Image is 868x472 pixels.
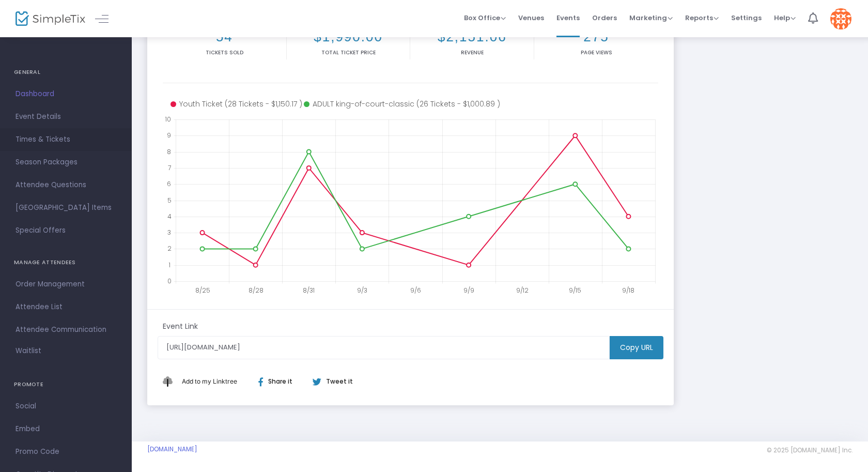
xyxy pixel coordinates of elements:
span: Attendee List [16,300,116,314]
text: 9/9 [463,286,474,295]
span: Attendee Questions [16,178,116,192]
span: Promo Code [16,445,116,459]
text: 8 [167,147,171,156]
button: Add This to My Linktree [179,369,240,394]
h4: MANAGE ATTENDEES [14,252,118,273]
text: 7 [168,163,171,172]
text: 5 [167,195,172,204]
text: 2 [167,244,172,253]
a: [DOMAIN_NAME] [147,445,197,453]
div: Tweet it [302,377,358,386]
text: 8/28 [249,286,263,295]
text: 9/12 [516,286,529,295]
span: Reports [685,13,719,23]
span: Help [774,13,796,23]
text: 9/3 [357,286,367,295]
span: Waitlist [16,346,41,356]
text: 8/25 [195,286,210,295]
span: Events [556,5,580,31]
text: 6 [167,179,171,188]
span: Embed [16,422,116,436]
text: 10 [165,115,171,124]
div: Share it [248,377,312,386]
span: Times & Tickets [16,133,116,146]
m-panel-subtitle: Event Link [163,321,198,332]
img: linktree [163,376,179,386]
p: Revenue [412,49,532,56]
span: [GEOGRAPHIC_DATA] Items [16,201,116,215]
span: Attendee Communication [16,323,116,337]
text: 9/18 [622,286,634,295]
span: Order Management [16,278,116,291]
text: 0 [167,277,172,285]
span: Venues [518,5,544,31]
m-button: Copy URL [610,336,663,359]
text: 3 [167,228,171,237]
text: 9 [167,131,171,140]
span: Dashboard [16,87,116,101]
span: © 2025 [DOMAIN_NAME] Inc. [767,446,853,454]
text: 9/15 [569,286,581,295]
p: Total Ticket Price [289,49,408,56]
span: Settings [731,5,762,31]
h4: PROMOTE [14,374,118,395]
text: 9/6 [410,286,421,295]
p: Tickets sold [165,49,284,56]
text: 8/31 [303,286,315,295]
span: Box Office [464,13,506,23]
span: Season Packages [16,156,116,169]
span: Social [16,400,116,413]
span: Marketing [629,13,673,23]
span: Orders [592,5,617,31]
span: Add to my Linktree [182,377,237,385]
span: Event Details [16,110,116,124]
text: 1 [168,260,171,269]
h4: GENERAL [14,62,118,83]
text: 4 [167,211,172,220]
span: Special Offers [16,224,116,237]
p: Page Views [536,49,656,56]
